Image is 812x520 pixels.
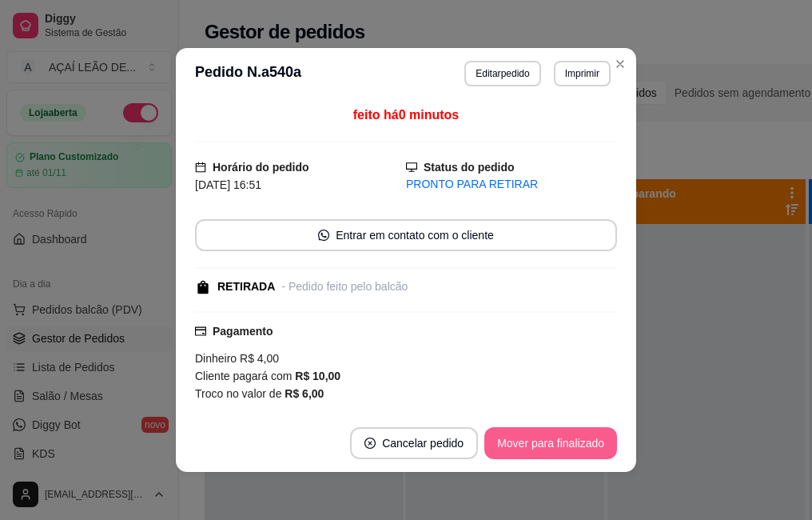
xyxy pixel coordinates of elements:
[350,427,478,459] button: close-circleCancelar pedido
[406,176,617,193] div: PRONTO PARA RETIRAR
[364,438,376,449] span: close-circle
[295,370,340,382] strong: R$ 10,00
[195,219,617,251] button: whats-appEntrar em contato com o cliente
[484,427,617,459] button: Mover para finalizado
[554,61,611,86] button: Imprimir
[464,61,540,86] button: Editarpedido
[195,178,261,191] span: [DATE] 16:51
[213,161,309,174] strong: Horário do pedido
[424,161,515,174] strong: Status do pedido
[406,162,417,173] span: desktop
[195,162,206,173] span: calendar
[213,325,273,338] strong: Pagamento
[195,370,295,382] span: Cliente pagará com
[195,352,237,365] span: Dinheiro
[217,278,275,295] div: RETIRADA
[237,352,279,365] span: R$ 4,00
[195,61,301,86] h3: Pedido N. a540a
[318,230,329,241] span: whats-app
[607,51,633,77] button: Close
[281,278,408,295] div: - Pedido feito pelo balcão
[195,387,285,400] span: Troco no valor de
[285,387,324,400] strong: R$ 6,00
[195,326,206,337] span: credit-card
[353,108,459,122] span: feito há 0 minutos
